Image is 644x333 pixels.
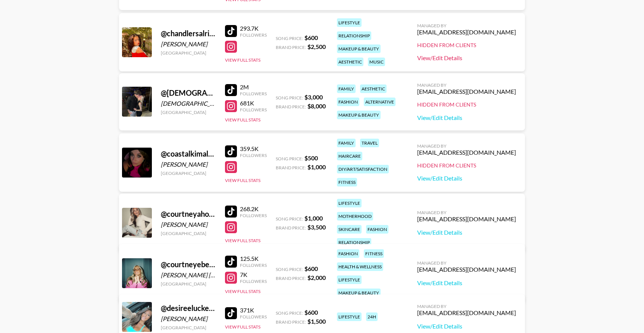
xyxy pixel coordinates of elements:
[225,117,260,123] button: View Full Stats
[304,34,318,41] strong: $ 600
[161,303,216,313] div: @ desireeluckey0
[161,315,216,323] div: [PERSON_NAME]
[417,101,516,108] div: Hidden from Clients
[304,215,323,222] strong: $ 1,000
[337,98,359,106] div: fashion
[337,31,371,40] div: relationship
[337,275,362,284] div: lifestyle
[417,88,516,95] div: [EMAIL_ADDRESS][DOMAIN_NAME]
[161,209,216,219] div: @ courtneyahoward
[161,221,216,228] div: [PERSON_NAME]
[161,50,216,56] div: [GEOGRAPHIC_DATA]
[417,54,516,62] a: View/Edit Details
[304,93,323,101] strong: $ 3,000
[366,312,378,321] div: 24h
[307,43,326,50] strong: $ 2,500
[161,170,216,176] div: [GEOGRAPHIC_DATA]
[337,249,359,258] div: fashion
[337,289,381,297] div: makeup & beauty
[240,314,267,320] div: Followers
[276,156,303,161] span: Song Price:
[161,325,216,330] div: [GEOGRAPHIC_DATA]
[304,309,318,316] strong: $ 600
[307,163,326,170] strong: $ 1,000
[240,107,267,112] div: Followers
[240,152,267,158] div: Followers
[417,143,516,149] div: Managed By
[161,271,216,279] div: [PERSON_NAME] [PERSON_NAME]
[240,83,267,91] div: 2M
[161,29,216,38] div: @ chandlersalright
[304,265,318,272] strong: $ 600
[276,104,306,110] span: Brand Price:
[161,281,216,287] div: [GEOGRAPHIC_DATA]
[337,152,362,160] div: haircare
[337,212,373,221] div: motherhood
[240,213,267,218] div: Followers
[337,199,362,207] div: lifestyle
[161,40,216,48] div: [PERSON_NAME]
[225,57,260,63] button: View Full Stats
[417,260,516,266] div: Managed By
[417,210,516,215] div: Managed By
[417,23,516,28] div: Managed By
[366,225,388,234] div: fashion
[417,82,516,88] div: Managed By
[276,310,303,316] span: Song Price:
[417,309,516,317] div: [EMAIL_ADDRESS][DOMAIN_NAME]
[307,318,326,325] strong: $ 1,500
[417,266,516,273] div: [EMAIL_ADDRESS][DOMAIN_NAME]
[417,114,516,121] a: View/Edit Details
[276,319,306,325] span: Brand Price:
[240,262,267,268] div: Followers
[161,110,216,115] div: [GEOGRAPHIC_DATA]
[337,225,362,234] div: skincare
[307,102,326,110] strong: $ 8,000
[337,139,356,147] div: family
[225,324,260,330] button: View Full Stats
[276,165,306,170] span: Brand Price:
[337,84,356,93] div: family
[417,215,516,223] div: [EMAIL_ADDRESS][DOMAIN_NAME]
[417,323,516,330] a: View/Edit Details
[240,306,267,314] div: 371K
[360,139,379,147] div: travel
[161,161,216,168] div: [PERSON_NAME]
[276,225,306,231] span: Brand Price:
[240,255,267,262] div: 125.5K
[360,84,387,93] div: aesthetic
[364,249,384,258] div: fitness
[304,154,318,161] strong: $ 500
[337,262,383,271] div: health & wellness
[225,289,260,294] button: View Full Stats
[337,312,362,321] div: lifestyle
[417,149,516,156] div: [EMAIL_ADDRESS][DOMAIN_NAME]
[276,95,303,101] span: Song Price:
[240,32,267,38] div: Followers
[240,145,267,152] div: 359.5K
[337,178,357,186] div: fitness
[337,18,362,27] div: lifestyle
[225,178,260,183] button: View Full Stats
[368,58,385,66] div: music
[240,25,267,32] div: 293.7K
[337,111,381,119] div: makeup & beauty
[417,162,516,169] div: Hidden from Clients
[337,238,371,247] div: relationship
[240,278,267,284] div: Followers
[417,42,516,49] div: Hidden from Clients
[161,149,216,158] div: @ coastalkimalabama
[240,91,267,96] div: Followers
[240,205,267,213] div: 268.2K
[417,229,516,236] a: View/Edit Details
[161,100,216,107] div: [DEMOGRAPHIC_DATA][PERSON_NAME]
[417,28,516,36] div: [EMAIL_ADDRESS][DOMAIN_NAME]
[417,279,516,287] a: View/Edit Details
[161,260,216,269] div: @ courtneyebelingwood
[276,216,303,222] span: Song Price:
[337,58,363,66] div: aesthetic
[276,44,306,50] span: Brand Price:
[240,99,267,107] div: 681K
[337,165,389,173] div: diy/art/satisfaction
[240,271,267,278] div: 7K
